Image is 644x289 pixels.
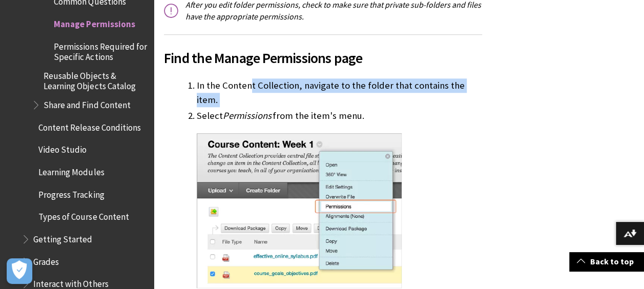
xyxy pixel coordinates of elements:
span: Content Release Conditions [38,119,140,133]
span: Getting Started [33,231,92,244]
span: Video Studio [38,141,87,155]
span: Permissions [223,110,272,121]
span: Learning Modules [38,163,104,177]
span: Find the Manage Permissions page [164,47,482,69]
span: Interact with Others [33,275,108,289]
span: Permissions Required for Specific Actions [54,38,147,62]
span: Reusable Objects & Learning Objects Catalog [44,67,147,91]
a: Back to top [569,252,644,271]
span: Progress Tracking [38,186,104,200]
button: Open Preferences [7,258,32,284]
li: In the Content Collection, navigate to the folder that contains the item. [197,78,482,107]
span: Share and Find Content [44,96,130,110]
span: Manage Permissions [54,15,135,29]
span: Types of Course Content [38,209,129,222]
span: Grades [33,253,59,267]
